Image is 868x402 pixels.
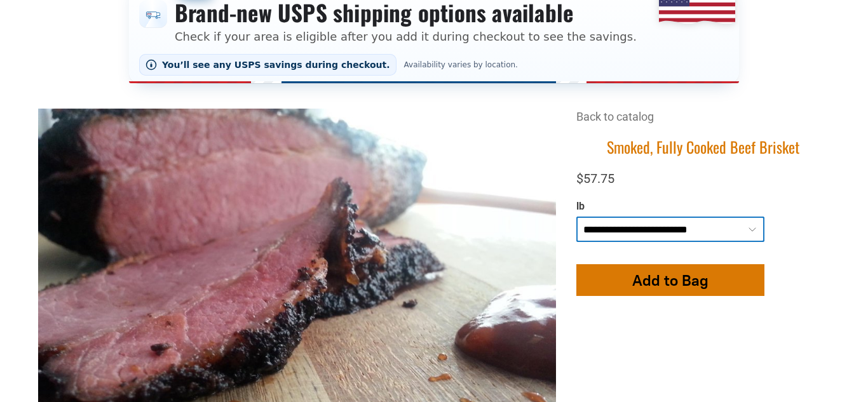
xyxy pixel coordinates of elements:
[162,60,390,70] span: You’ll see any USPS savings during checkout.
[576,110,654,123] a: Back to catalog
[576,264,764,296] button: Add to Bag
[576,171,614,186] span: $57.75
[402,60,520,69] span: Availability varies by location.
[632,271,709,290] span: Add to Bag
[576,200,764,213] div: lb
[576,109,830,137] div: Breadcrumbs
[576,137,830,157] h1: Smoked, Fully Cooked Beef Brisket
[175,28,637,45] p: Check if your area is eligible after you add it during checkout to see the savings.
